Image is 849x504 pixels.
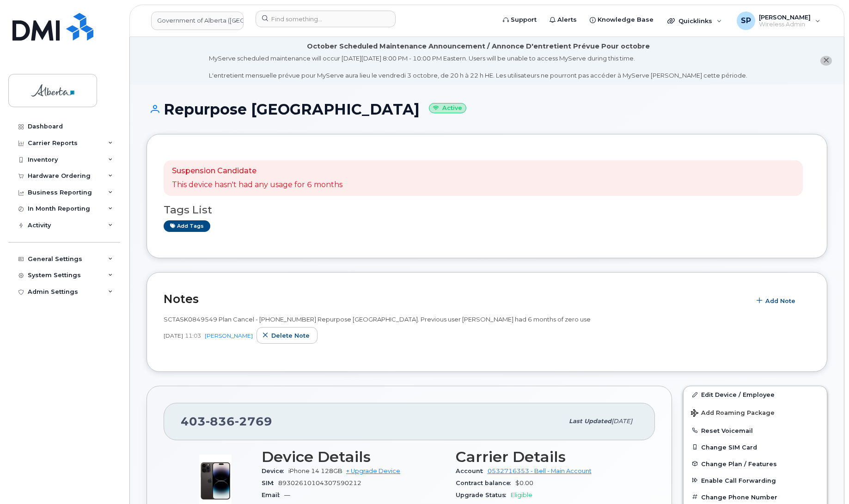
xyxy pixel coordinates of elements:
h3: Device Details [262,449,445,465]
button: Change Plan / Features [684,455,827,472]
span: 11:03 [185,332,201,340]
span: Add Roaming Package [691,409,775,418]
span: — [284,492,290,498]
span: Upgrade Status [456,492,511,498]
h2: Notes [164,292,746,306]
a: Edit Device / Employee [684,386,827,403]
h3: Tags List [164,204,810,216]
span: [DATE] [611,418,632,425]
span: [DATE] [164,332,183,340]
button: Delete note [257,327,318,344]
div: October Scheduled Maintenance Announcement / Annonce D'entretient Prévue Pour octobre [307,42,650,51]
a: + Upgrade Device [346,468,400,474]
button: Add Roaming Package [684,403,827,422]
button: Enable Call Forwarding [684,472,827,489]
span: Device [262,468,288,474]
div: MyServe scheduled maintenance will occur [DATE][DATE] 8:00 PM - 10:00 PM Eastern. Users will be u... [209,54,747,80]
button: Change SIM Card [684,439,827,455]
span: Delete note [271,331,310,340]
small: Active [429,103,466,114]
span: 836 [206,414,235,428]
h3: Carrier Details [456,449,639,465]
span: SIM [262,480,278,486]
p: This device hasn't had any usage for 6 months [172,180,342,190]
span: Contract balance [456,480,515,486]
span: SCTASK0849549 Plan Cancel - [PHONE_NUMBER] Repurpose [GEOGRAPHIC_DATA]. Previous user [PERSON_NAM... [164,316,591,323]
span: Last updated [569,418,611,425]
a: Add tags [164,220,210,232]
a: 0532716353 - Bell - Main Account [488,468,592,474]
a: [PERSON_NAME] [205,332,253,339]
button: close notification [820,56,832,66]
span: $0.00 [515,480,533,486]
span: Email [262,492,284,498]
button: Add Note [751,293,803,310]
span: 403 [181,414,272,428]
button: Reset Voicemail [684,422,827,439]
span: Enable Call Forwarding [701,477,776,484]
h1: Repurpose [GEOGRAPHIC_DATA] [147,101,827,117]
span: iPhone 14 128GB [288,468,342,474]
p: Suspension Candidate [172,166,342,176]
span: Add Note [765,297,795,305]
span: Eligible [511,492,532,498]
span: Account [456,468,488,474]
span: 89302610104307590212 [278,480,361,486]
span: 2769 [235,414,272,428]
span: Change Plan / Features [701,460,777,467]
